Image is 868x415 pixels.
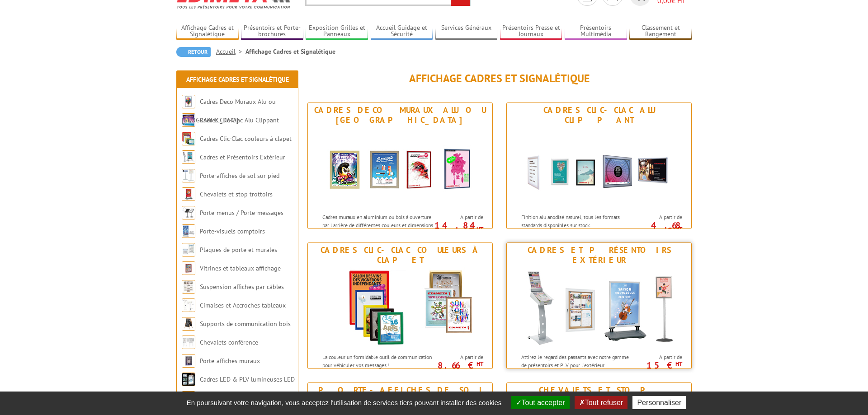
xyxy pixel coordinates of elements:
[200,209,283,217] a: Porte-menus / Porte-messages
[182,280,195,294] img: Suspension affiches par câbles
[182,150,195,164] img: Cadres et Présentoirs Extérieur
[632,396,686,409] button: Personnaliser (fenêtre modale)
[200,116,279,124] a: Cadres Clic-Clac Alu Clippant
[675,360,682,368] sup: HT
[515,127,683,209] img: Cadres Clic-Clac Alu Clippant
[306,24,368,39] a: Exposition Grilles et Panneaux
[521,213,633,228] p: Finition alu anodisé naturel, tous les formats standards disponibles sur stock.
[509,245,689,265] div: Cadres et Présentoirs Extérieur
[200,338,258,346] a: Chevalets conférence
[506,242,692,369] a: Cadres et Présentoirs Extérieur Cadres et Présentoirs Extérieur Attirez le regard des passants av...
[371,24,433,39] a: Accueil Guidage et Sécurité
[437,354,483,361] span: A partir de
[200,283,284,291] a: Suspension affiches par câbles
[182,399,506,406] span: En poursuivant votre navigation, vous acceptez l'utilisation de services tiers pouvant installer ...
[182,243,195,256] img: Plaques de porte et murales
[316,127,484,209] img: Cadres Deco Muraux Alu ou Bois
[310,385,490,405] div: Porte-affiches de sol sur pied
[636,354,682,361] span: A partir de
[200,357,260,365] a: Porte-affiches muraux
[182,261,195,275] img: Vitrines et tableaux affichage
[216,47,245,56] a: Accueil
[632,363,682,368] p: 15 €
[575,396,627,409] button: Tout refuser
[307,103,493,229] a: Cadres Deco Muraux Alu ou [GEOGRAPHIC_DATA] Cadres Deco Muraux Alu ou Bois Cadres muraux en alumi...
[506,103,692,229] a: Cadres Clic-Clac Alu Clippant Cadres Clic-Clac Alu Clippant Finition alu anodisé naturel, tous le...
[182,224,195,238] img: Porte-visuels comptoirs
[435,24,498,39] a: Services Généraux
[200,135,292,143] a: Cadres Clic-Clac couleurs à clapet
[511,396,570,409] button: Tout accepter
[509,385,689,405] div: Chevalets et stop trottoirs
[675,225,682,233] sup: HT
[437,214,483,221] span: A partir de
[565,24,627,39] a: Présentoirs Multimédia
[241,24,303,39] a: Présentoirs et Porte-brochures
[200,227,265,235] a: Porte-visuels comptoirs
[176,24,239,39] a: Affichage Cadres et Signalétique
[182,169,195,182] img: Porte-affiches de sol sur pied
[200,190,273,198] a: Chevalets et stop trottoirs
[200,246,277,254] a: Plaques de porte et murales
[176,47,211,57] a: Retour
[632,223,682,233] p: 4.68 €
[316,267,484,349] img: Cadres Clic-Clac couleurs à clapet
[433,223,483,233] p: 14.84 €
[515,267,683,349] img: Cadres et Présentoirs Extérieur
[182,98,276,124] a: Cadres Deco Muraux Alu ou [GEOGRAPHIC_DATA]
[200,375,295,383] a: Cadres LED & PLV lumineuses LED
[182,354,195,368] img: Porte-affiches muraux
[186,75,289,84] a: Affichage Cadres et Signalétique
[307,73,692,84] h1: Affichage Cadres et Signalétique
[307,242,493,369] a: Cadres Clic-Clac couleurs à clapet Cadres Clic-Clac couleurs à clapet La couleur un formidable ou...
[182,317,195,331] img: Supports de communication bois
[433,363,483,368] p: 8.66 €
[500,24,562,39] a: Présentoirs Presse et Journaux
[322,353,434,368] p: La couleur un formidable outil de communication pour véhiculer vos messages !
[245,47,335,56] li: Affichage Cadres et Signalétique
[182,336,195,349] img: Chevalets conférence
[182,373,195,386] img: Cadres LED & PLV lumineuses LED
[476,360,483,368] sup: HT
[200,320,291,328] a: Supports de communication bois
[182,298,195,312] img: Cimaises et Accroches tableaux
[509,105,689,125] div: Cadres Clic-Clac Alu Clippant
[182,132,195,145] img: Cadres Clic-Clac couleurs à clapet
[629,24,692,39] a: Classement et Rangement
[476,225,483,233] sup: HT
[200,301,286,309] a: Cimaises et Accroches tableaux
[200,153,285,161] a: Cadres et Présentoirs Extérieur
[636,214,682,221] span: A partir de
[200,264,281,272] a: Vitrines et tableaux affichage
[182,206,195,219] img: Porte-menus / Porte-messages
[310,245,490,265] div: Cadres Clic-Clac couleurs à clapet
[182,95,195,108] img: Cadres Deco Muraux Alu ou Bois
[182,187,195,201] img: Chevalets et stop trottoirs
[200,172,279,180] a: Porte-affiches de sol sur pied
[521,353,633,368] p: Attirez le regard des passants avec notre gamme de présentoirs et PLV pour l'extérieur
[310,105,490,125] div: Cadres Deco Muraux Alu ou [GEOGRAPHIC_DATA]
[322,213,434,244] p: Cadres muraux en aluminium ou bois à ouverture par l'arrière de différentes couleurs et dimension...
